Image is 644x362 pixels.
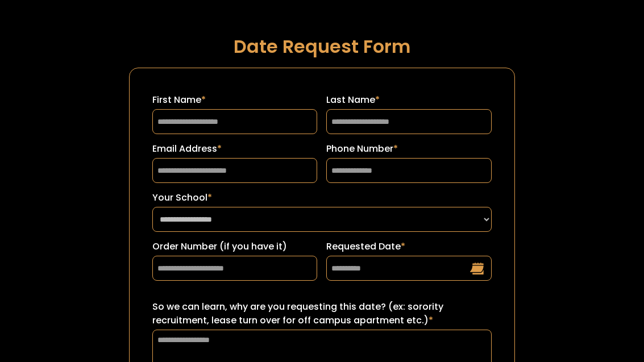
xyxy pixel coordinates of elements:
[152,191,492,205] label: Your School
[152,142,318,156] label: Email Address
[129,36,516,56] h1: Date Request Form
[152,93,318,107] label: First Name
[152,240,318,253] label: Order Number (if you have it)
[326,142,492,156] label: Phone Number
[326,93,492,107] label: Last Name
[326,240,492,253] label: Requested Date
[152,300,492,327] label: So we can learn, why are you requesting this date? (ex: sorority recruitment, lease turn over for...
